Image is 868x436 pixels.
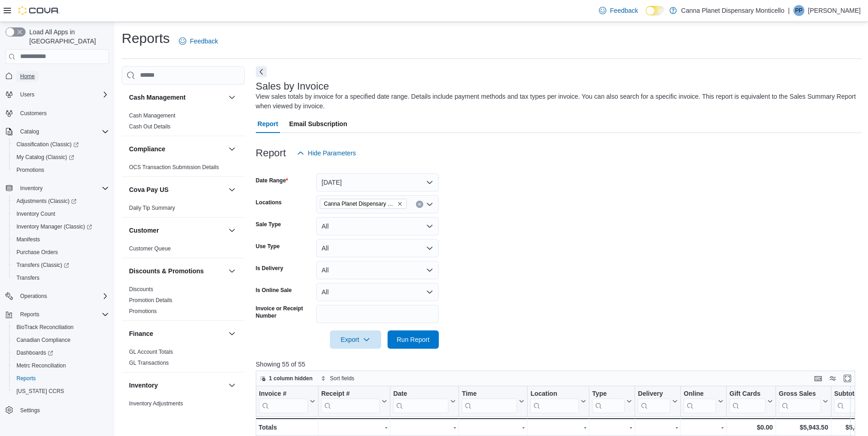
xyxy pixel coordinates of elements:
div: Delivery [638,389,670,398]
span: Classification (Classic) [16,141,79,148]
div: Time [462,389,517,413]
div: Online [684,389,716,413]
a: Classification (Classic) [9,138,113,151]
a: Daily Tip Summary [129,205,175,211]
button: 1 column hidden [256,373,316,384]
span: Inventory Count [13,208,109,219]
span: GL Account Totals [129,348,173,356]
div: Receipt # URL [321,389,380,413]
label: Locations [256,199,282,206]
a: Inventory Manager (Classic) [9,220,113,233]
span: Sort fields [330,375,354,382]
button: Time [462,389,524,413]
button: Date [393,389,456,413]
button: [DATE] [316,173,439,191]
button: Clear input [416,201,423,208]
a: Classification (Classic) [13,139,82,150]
span: [US_STATE] CCRS [16,388,64,395]
button: Gross Sales [779,389,828,413]
div: - [592,422,632,433]
a: Settings [16,405,43,416]
label: Is Delivery [256,265,283,272]
button: Open list of options [426,201,433,208]
button: Gift Cards [729,389,773,413]
div: Date [393,389,448,413]
button: Inventory [129,381,225,390]
span: Promotion Details [129,297,173,304]
div: Gross Sales [779,389,821,398]
span: Canna Planet Dispensary Monticello [324,199,395,208]
button: Operations [2,290,113,303]
a: Home [16,71,38,82]
div: Invoice # [259,389,308,413]
button: Invoice # [259,389,315,413]
a: Dashboards [13,347,57,358]
button: Manifests [9,233,113,246]
div: Totals [259,422,315,433]
button: Enter fullscreen [842,373,853,384]
span: GL Transactions [129,359,169,367]
div: Invoice # [259,389,308,398]
span: Settings [16,404,109,415]
h3: Report [256,148,286,159]
span: Inventory Manager (Classic) [16,223,92,230]
div: Finance [122,346,245,372]
div: Time [462,389,517,398]
a: Inventory by Product Historical [129,411,204,418]
div: Subtotal [834,389,867,413]
button: Remove Canna Planet Dispensary Monticello from selection in this group [397,201,403,207]
span: Operations [20,292,47,300]
button: All [316,217,439,235]
button: Cash Management [129,93,225,102]
a: [US_STATE] CCRS [13,386,68,397]
div: Cova Pay US [122,202,245,217]
span: Catalog [20,128,39,135]
span: Cash Out Details [129,123,171,130]
h3: Sales by Invoice [256,81,329,92]
button: Customer [226,225,237,236]
a: Cash Management [129,112,175,119]
div: $5,943.50 [779,422,828,433]
h3: Discounts & Promotions [129,266,204,276]
button: Catalog [16,126,43,137]
button: Inventory [2,182,113,195]
span: Washington CCRS [13,386,109,397]
div: Discounts & Promotions [122,284,245,320]
span: Dashboards [13,347,109,358]
a: Customer Queue [129,245,171,252]
span: Load All Apps in [GEOGRAPHIC_DATA] [26,27,109,46]
span: Cash Management [129,112,175,119]
img: Cova [18,6,59,15]
button: Operations [16,291,51,302]
a: Feedback [595,1,642,20]
div: Location [530,389,579,413]
button: Inventory Count [9,207,113,220]
button: Customer [129,226,225,235]
div: Receipt # [321,389,380,398]
button: Users [16,89,38,100]
span: Metrc Reconciliation [16,362,66,369]
a: BioTrack Reconciliation [13,322,77,333]
span: Promotions [129,308,157,315]
span: Reports [16,375,36,382]
span: Transfers [16,274,39,282]
button: Promotions [9,164,113,176]
button: Cova Pay US [129,185,225,194]
button: Run Report [388,330,439,349]
button: Metrc Reconciliation [9,359,113,372]
button: Reports [2,308,113,321]
span: 1 column hidden [269,375,313,382]
span: Users [16,89,109,100]
button: Purchase Orders [9,246,113,259]
span: Hide Parameters [308,149,356,158]
button: Customers [2,106,113,120]
button: Reports [16,309,43,320]
button: Transfers [9,271,113,284]
div: - [321,422,387,433]
div: Parth Patel [793,5,804,16]
button: Export [330,330,381,349]
a: Inventory Manager (Classic) [13,221,96,232]
span: Reports [13,373,109,384]
button: Canadian Compliance [9,334,113,346]
a: Promotions [129,308,157,314]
